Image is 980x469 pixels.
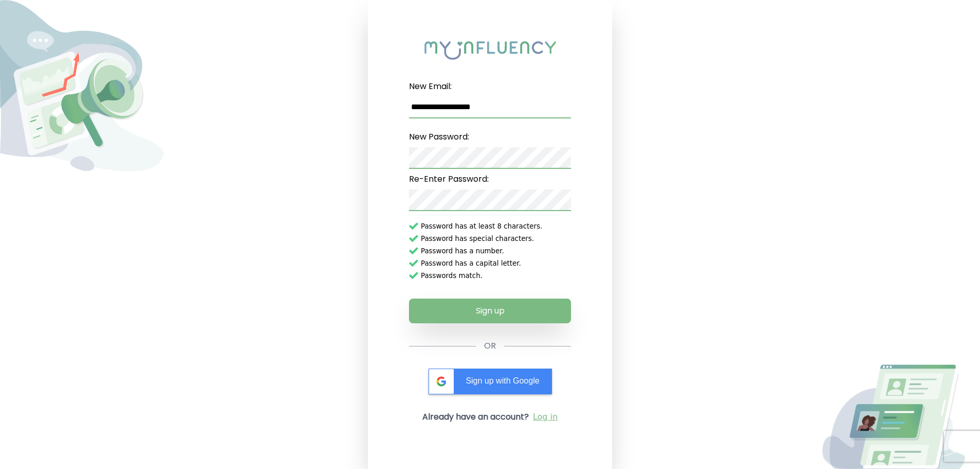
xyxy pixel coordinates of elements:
span: Password has at least 8 characters. [421,220,571,232]
label: New Password: [409,127,571,147]
span: OR [484,340,496,352]
span: Passwords match. [421,270,571,281]
button: Sign up [409,299,571,323]
label: Re-Enter Password: [409,169,571,189]
label: New Email: [409,76,571,97]
span: Password has a capital letter. [421,257,571,269]
span: Password has special characters. [421,233,571,244]
span: Password has a number. [421,245,571,256]
a: Log in [533,411,558,423]
img: My Influency [424,41,556,60]
span: Sign up with Google [466,376,539,385]
div: Sign up with Google [429,369,552,394]
h2: Already have an account? [422,411,529,423]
